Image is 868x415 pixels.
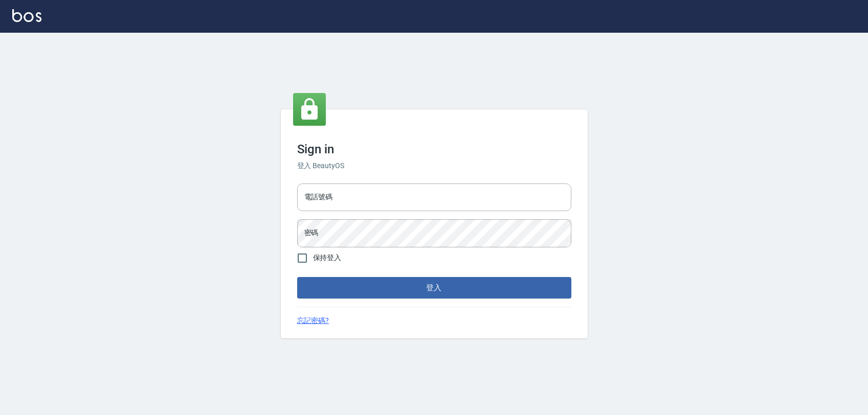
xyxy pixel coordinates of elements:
h3: Sign in [297,142,571,156]
span: 保持登入 [313,252,342,263]
a: 忘記密碼? [297,315,329,326]
img: Logo [12,9,41,22]
button: 登入 [297,277,571,298]
h6: 登入 BeautyOS [297,160,571,171]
